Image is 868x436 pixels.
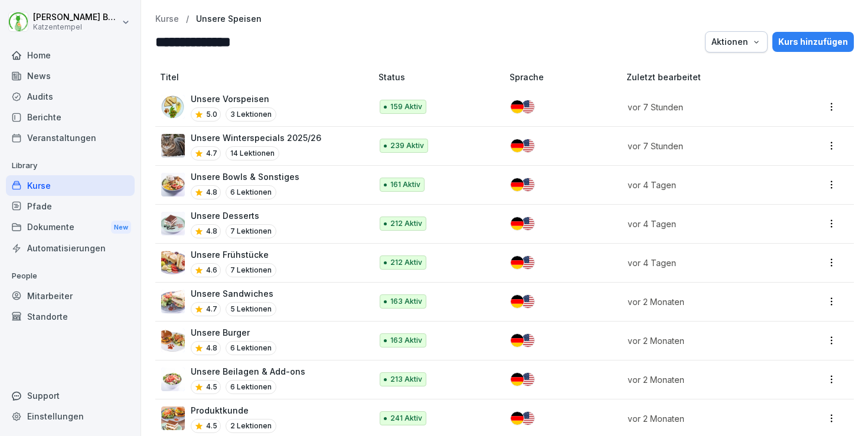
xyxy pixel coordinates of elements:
[6,385,135,406] div: Support
[206,265,217,276] p: 4.6
[6,175,135,196] div: Kurse
[6,127,135,148] a: Veranstaltungen
[628,101,781,113] p: vor 7 Stunden
[206,226,217,237] p: 4.8
[521,256,534,269] img: us.svg
[186,14,189,24] p: /
[378,71,505,83] p: Status
[161,173,185,196] img: ei04ryqe7fxjsz5spfhrf5na.png
[511,412,524,425] img: de.svg
[206,187,217,198] p: 4.8
[6,217,135,238] div: Dokumente
[33,23,119,31] p: Katzentempel
[390,296,422,307] p: 163 Aktiv
[6,45,135,65] a: Home
[712,35,761,48] div: Aktionen
[390,140,424,151] p: 239 Aktiv
[6,65,135,86] a: News
[226,263,276,277] p: 7 Lektionen
[191,93,276,105] p: Unsere Vorspeisen
[390,335,422,346] p: 163 Aktiv
[511,178,524,191] img: de.svg
[390,374,422,385] p: 213 Aktiv
[628,140,781,152] p: vor 7 Stunden
[191,132,321,144] p: Unsere Winterspecials 2025/26
[390,413,422,424] p: 241 Aktiv
[6,196,135,217] a: Pfade
[191,287,276,300] p: Unsere Sandwiches
[226,380,276,394] p: 6 Lektionen
[155,14,179,24] a: Kurse
[6,286,135,306] a: Mitarbeiter
[206,304,217,314] p: 4.7
[6,306,135,327] a: Standorte
[510,71,622,83] p: Sprache
[206,343,217,353] p: 4.8
[191,248,276,261] p: Unsere Frühstücke
[521,217,534,230] img: us.svg
[390,257,422,268] p: 212 Aktiv
[778,35,848,48] div: Kurs hinzufügen
[206,148,217,159] p: 4.7
[111,221,131,234] div: New
[196,14,262,24] a: Unsere Speisen
[6,267,135,286] p: People
[33,12,119,22] p: [PERSON_NAME] Benedix
[161,212,185,235] img: uk78nzme8od8c10kt62qgexg.png
[628,257,781,269] p: vor 4 Tagen
[772,32,854,52] button: Kurs hinzufügen
[161,329,185,352] img: dqougkkopz82o0ywp7u5488v.png
[628,335,781,347] p: vor 2 Monaten
[226,419,276,433] p: 2 Lektionen
[628,296,781,308] p: vor 2 Monaten
[511,334,524,347] img: de.svg
[521,373,534,386] img: us.svg
[390,218,422,229] p: 212 Aktiv
[628,373,781,386] p: vor 2 Monaten
[511,373,524,386] img: de.svg
[161,290,185,313] img: yi7xhwbxe3m4h1lezp14n586.png
[191,171,299,183] p: Unsere Bowls & Sonstiges
[6,86,135,107] a: Audits
[191,209,276,222] p: Unsere Desserts
[390,179,420,190] p: 161 Aktiv
[521,295,534,308] img: us.svg
[626,71,795,83] p: Zuletzt bearbeitet
[521,100,534,113] img: us.svg
[6,107,135,127] a: Berichte
[206,109,217,120] p: 5.0
[161,95,185,119] img: hk6n0y9qhh48bqa8yzt6q7ea.png
[705,31,768,53] button: Aktionen
[6,238,135,258] a: Automatisierungen
[191,365,305,378] p: Unsere Beilagen & Add-ons
[628,412,781,425] p: vor 2 Monaten
[6,217,135,238] a: DokumenteNew
[628,179,781,191] p: vor 4 Tagen
[161,134,185,158] img: mt6s7z2smeoqxj5xmfqodvlo.png
[226,107,276,122] p: 3 Lektionen
[511,256,524,269] img: de.svg
[521,139,534,152] img: us.svg
[6,156,135,175] p: Library
[521,412,534,425] img: us.svg
[161,368,185,391] img: mfxb536y0r59jvglhjdeznef.png
[6,406,135,427] a: Einstellungen
[390,101,422,112] p: 159 Aktiv
[161,407,185,430] img: ubrm3x2m0ajy8muzg063xjpe.png
[160,71,374,83] p: Titel
[161,251,185,274] img: xjb5akufvkicg26u72a6ikpa.png
[226,185,276,199] p: 6 Lektionen
[511,217,524,230] img: de.svg
[191,326,276,339] p: Unsere Burger
[628,218,781,230] p: vor 4 Tagen
[511,139,524,152] img: de.svg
